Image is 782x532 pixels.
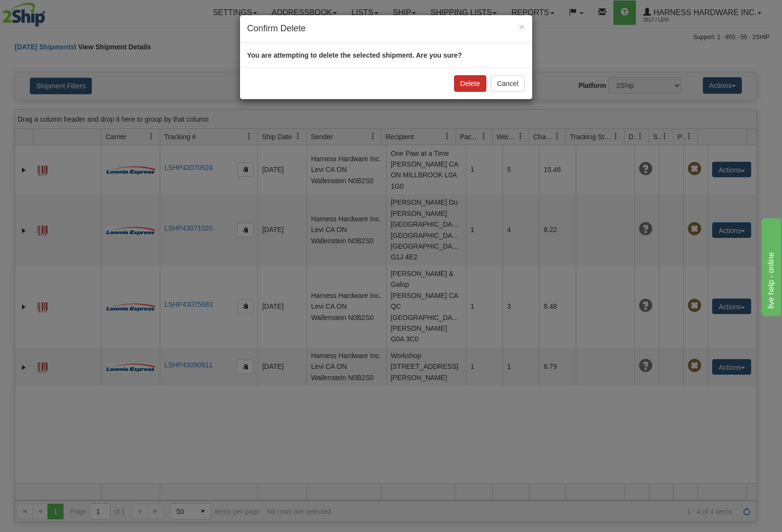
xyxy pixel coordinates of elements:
div: live help - online [7,6,90,18]
button: Delete [454,75,486,92]
strong: You are attempting to delete the selected shipment. Are you sure? [247,51,462,59]
button: Cancel [491,75,525,92]
iframe: chat widget [760,216,781,316]
span: × [519,21,524,32]
h4: Confirm Delete [247,22,525,35]
button: Close [519,21,524,32]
